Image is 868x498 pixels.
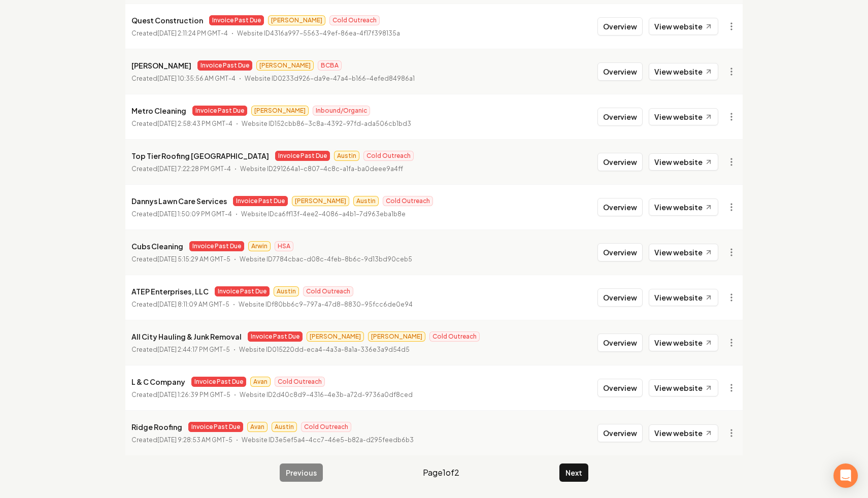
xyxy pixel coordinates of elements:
[240,254,412,264] p: Website ID 7784cbac-d08c-4feb-8b6c-9d13bd90ceb5
[423,467,459,479] span: Page 1 of 2
[131,164,231,174] p: Created
[250,377,271,387] span: Avan
[833,463,858,488] div: Open Intercom Messenger
[307,331,364,342] span: [PERSON_NAME]
[157,120,232,127] time: [DATE] 2:58:43 PM GMT-4
[597,108,643,126] button: Overview
[131,435,232,445] p: Created
[157,75,236,82] time: [DATE] 10:35:56 AM GMT-4
[157,29,228,37] time: [DATE] 2:11:24 PM GMT-4
[649,63,718,80] a: View website
[131,376,185,388] p: L & C Company
[131,345,230,355] p: Created
[247,422,268,432] span: Avan
[131,14,203,26] p: Quest Construction
[301,422,351,432] span: Cold Outreach
[188,422,243,432] span: Invoice Past Due
[368,331,425,342] span: [PERSON_NAME]
[189,241,244,251] span: Invoice Past Due
[256,60,314,71] span: [PERSON_NAME]
[274,286,299,296] span: Austin
[429,331,480,342] span: Cold Outreach
[275,241,293,251] span: HSA
[275,377,325,387] span: Cold Outreach
[192,106,247,116] span: Invoice Past Due
[251,106,309,116] span: [PERSON_NAME]
[597,243,643,261] button: Overview
[597,17,643,36] button: Overview
[131,421,182,433] p: Ridge Roofing
[248,241,271,251] span: Arwin
[363,151,414,161] span: Cold Outreach
[131,195,227,207] p: Dannys Lawn Care Services
[275,151,330,161] span: Invoice Past Due
[131,330,242,343] p: All City Hauling & Junk Removal
[131,300,229,310] p: Created
[597,288,643,307] button: Overview
[303,286,353,296] span: Cold Outreach
[131,285,209,297] p: ATEP Enterprises, LLC
[157,255,230,263] time: [DATE] 5:15:29 AM GMT-5
[237,28,400,39] p: Website ID 4316a997-5563-49ef-86ea-4f17f398135a
[649,379,718,396] a: View website
[131,209,232,219] p: Created
[597,334,643,352] button: Overview
[209,15,264,25] span: Invoice Past Due
[131,74,236,84] p: Created
[157,165,231,173] time: [DATE] 7:22:28 PM GMT-4
[649,334,718,351] a: View website
[191,377,246,387] span: Invoice Past Due
[313,106,370,116] span: Inbound/Organic
[272,422,297,432] span: Austin
[649,153,718,171] a: View website
[597,379,643,397] button: Overview
[157,301,229,308] time: [DATE] 8:11:09 AM GMT-5
[239,300,413,310] p: Website ID f80bb6c9-797a-47d8-8830-95fcc6de0e94
[131,59,191,72] p: [PERSON_NAME]
[157,436,232,444] time: [DATE] 9:28:53 AM GMT-5
[131,105,186,117] p: Metro Cleaning
[131,240,183,252] p: Cubs Cleaning
[215,286,270,296] span: Invoice Past Due
[649,424,718,442] a: View website
[157,210,232,218] time: [DATE] 1:50:09 PM GMT-4
[329,15,380,25] span: Cold Outreach
[649,244,718,261] a: View website
[292,196,349,206] span: [PERSON_NAME]
[649,108,718,125] a: View website
[268,15,325,25] span: [PERSON_NAME]
[157,391,230,399] time: [DATE] 1:26:39 PM GMT-5
[597,153,643,171] button: Overview
[131,390,230,400] p: Created
[241,209,406,219] p: Website ID ca6ff13f-4ee2-4086-a4b1-7d963eba1b8e
[131,28,228,39] p: Created
[248,331,303,342] span: Invoice Past Due
[649,289,718,306] a: View website
[318,60,342,71] span: BCBA
[334,151,359,161] span: Austin
[649,198,718,216] a: View website
[383,196,433,206] span: Cold Outreach
[649,18,718,35] a: View website
[131,150,269,162] p: Top Tier Roofing [GEOGRAPHIC_DATA]
[157,346,230,353] time: [DATE] 2:44:17 PM GMT-5
[239,345,410,355] p: Website ID 015220dd-eca4-4a3a-8a1a-336e3a9d54d5
[233,196,288,206] span: Invoice Past Due
[597,198,643,216] button: Overview
[131,254,230,264] p: Created
[242,119,411,129] p: Website ID 152cbb86-3c8a-4392-97fd-ada506cb1bd3
[131,119,232,129] p: Created
[353,196,379,206] span: Austin
[245,74,415,84] p: Website ID 0233d926-da9e-47a4-b166-4efed84986a1
[559,463,588,482] button: Next
[242,435,414,445] p: Website ID 3e5ef5a4-4cc7-46e5-b82a-d295feedb6b3
[197,60,252,71] span: Invoice Past Due
[597,62,643,81] button: Overview
[240,164,403,174] p: Website ID 291264a1-c807-4c8c-a1fa-ba0deee9a4ff
[597,424,643,442] button: Overview
[240,390,413,400] p: Website ID 2d40c8d9-4316-4e3b-a72d-9736a0df8ced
